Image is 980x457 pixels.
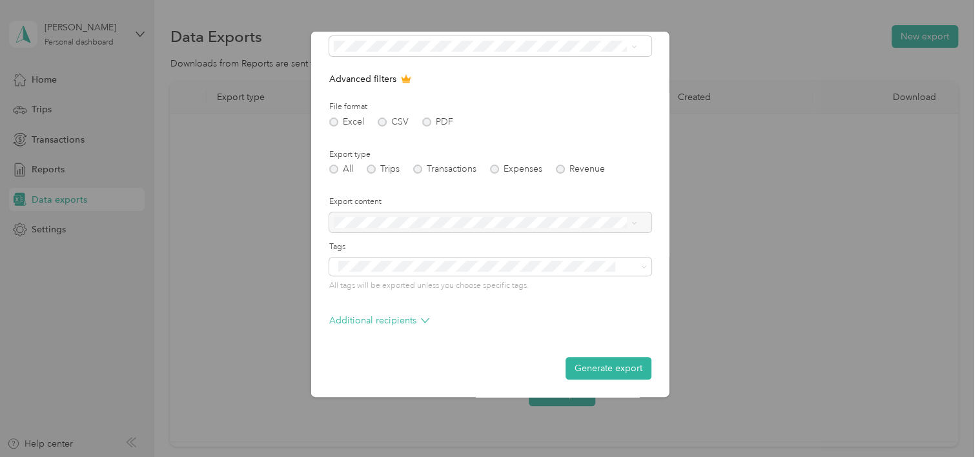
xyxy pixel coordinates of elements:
[329,241,651,253] label: Tags
[566,357,651,380] button: Generate export
[329,314,429,327] p: Additional recipients
[329,101,651,113] label: File format
[329,196,651,208] label: Export content
[908,385,980,457] iframe: Everlance-gr Chat Button Frame
[329,280,651,292] p: All tags will be exported unless you choose specific tags.
[329,149,651,161] label: Export type
[329,72,651,86] p: Advanced filters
